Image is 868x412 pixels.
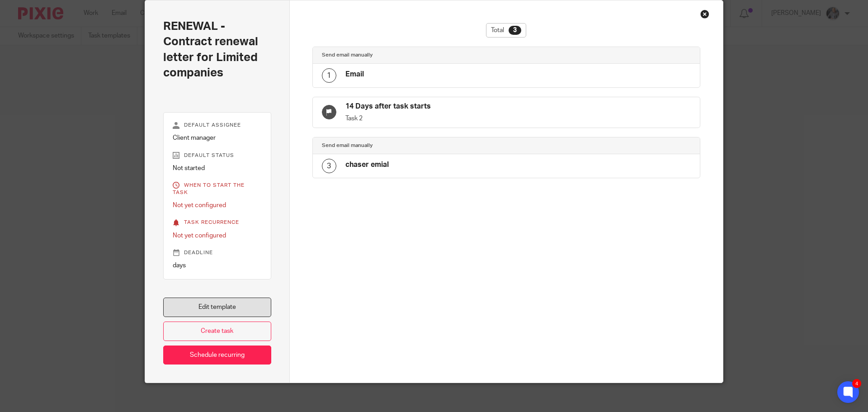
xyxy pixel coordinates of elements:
[322,68,336,83] div: 1
[345,160,389,170] h4: chaser emial
[163,322,271,341] a: Create task
[509,26,521,35] div: 3
[173,249,262,256] p: Deadline
[345,102,506,111] h4: 14 Days after task starts
[852,379,861,388] div: 4
[173,201,262,210] p: Not yet configured
[322,142,506,149] h4: Send email manually
[700,9,709,19] div: Close this dialog window
[173,152,262,159] p: Default status
[173,231,262,240] p: Not yet configured
[163,19,271,81] h2: RENEWAL - Contract renewal letter for Limited companies
[173,219,262,226] p: Task recurrence
[345,70,364,79] h4: Email
[163,298,271,317] a: Edit template
[486,23,526,38] div: Total
[345,114,506,123] p: Task 2
[173,164,262,173] p: Not started
[163,346,271,365] a: Schedule recurring
[173,182,262,196] p: When to start the task
[173,133,262,142] p: Client manager
[322,159,336,173] div: 3
[173,122,262,129] p: Default assignee
[173,261,262,270] p: days
[322,52,506,59] h4: Send email manually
